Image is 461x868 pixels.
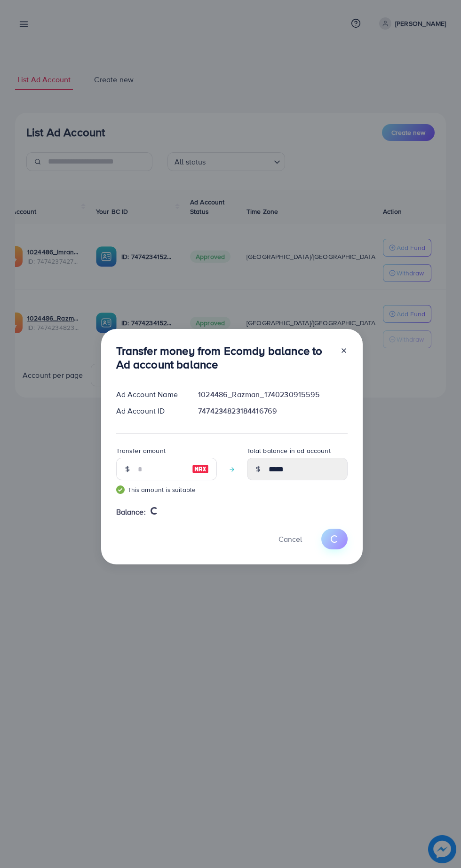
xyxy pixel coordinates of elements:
span: Balance: [116,507,146,517]
label: Total balance in ad account [247,446,331,455]
div: Ad Account ID [109,406,191,416]
div: Ad Account Name [109,389,191,400]
small: This amount is suitable [116,485,217,494]
label: Transfer amount [116,446,166,455]
div: 7474234823184416769 [191,406,355,416]
h3: Transfer money from Ecomdy balance to Ad account balance [116,344,333,371]
span: Cancel [278,534,302,544]
img: guide [116,485,125,494]
button: Cancel [267,529,314,549]
div: 1024486_Razman_1740230915595 [191,389,355,400]
img: image [192,463,209,475]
